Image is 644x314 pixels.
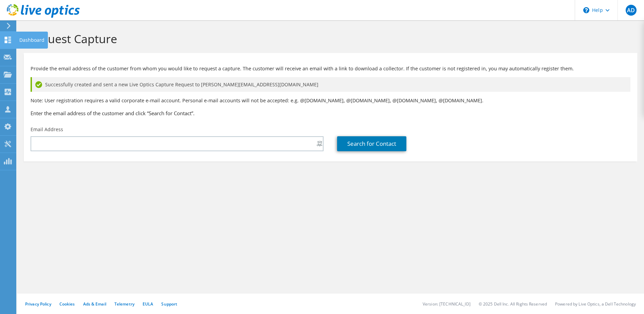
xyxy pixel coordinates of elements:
li: Powered by Live Optics, a Dell Technology [555,301,636,307]
li: © 2025 Dell Inc. All Rights Reserved [479,301,547,307]
div: Dashboard [16,32,48,49]
h1: Request Capture [27,32,630,46]
span: Successfully created and sent a new Live Optics Capture Request to [PERSON_NAME][EMAIL_ADDRESS][D... [45,81,318,88]
a: Ads & Email [83,301,106,307]
a: Support [161,301,177,307]
a: Search for Contact [337,136,406,151]
a: EULA [143,301,153,307]
span: AD [626,5,637,16]
svg: \n [583,7,589,13]
li: Version: [TECHNICAL_ID] [423,301,471,307]
h3: Enter the email address of the customer and click “Search for Contact”. [31,109,630,117]
a: Telemetry [114,301,134,307]
a: Cookies [59,301,75,307]
a: Privacy Policy [25,301,51,307]
p: Provide the email address of the customer from whom you would like to request a capture. The cust... [31,65,630,72]
label: Email Address [31,126,63,133]
p: Note: User registration requires a valid corporate e-mail account. Personal e-mail accounts will ... [31,97,630,104]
